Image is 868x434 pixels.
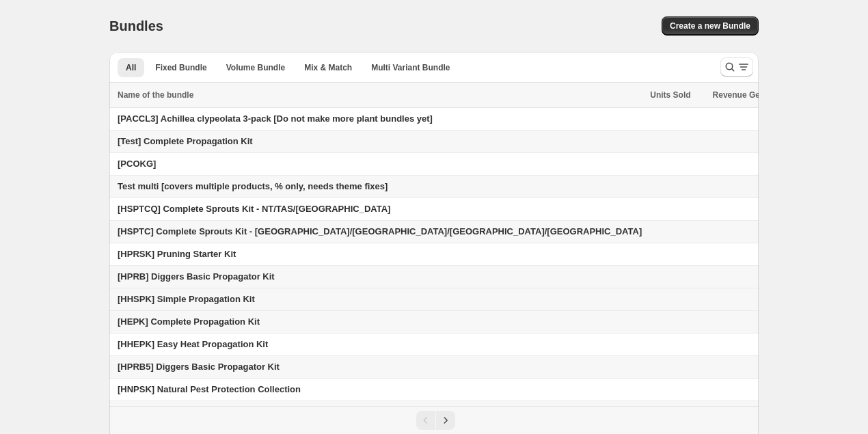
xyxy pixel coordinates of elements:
[109,406,759,434] nav: Pagination
[118,249,236,259] span: [HPRSK] Pruning Starter Kit
[118,294,255,304] span: [HHSPK] Simple Propagation Kit
[650,88,690,102] span: Units Sold
[118,384,301,394] span: [HNPSK] Natural Pest Protection Collection
[118,204,390,214] span: [HSPTCQ] Complete Sprouts Kit - NT/TAS/[GEOGRAPHIC_DATA]
[126,62,136,73] span: All
[713,88,804,102] button: Revenue Generated
[118,113,433,124] span: [PACCL3] Achillea clypeolata 3-pack [Do not make more plant bundles yet]
[436,411,455,430] button: Next
[118,181,388,191] span: Test multi [covers multiple products, % only, needs theme fixes]
[670,21,750,31] span: Create a new Bundle
[118,339,268,349] span: [HHEPK] Easy Heat Propagation Kit
[118,316,260,327] span: [HEPK] Complete Propagation Kit
[118,136,253,146] span: [Test] Complete Propagation Kit
[371,62,450,73] span: Multi Variant Bundle
[109,18,163,34] h1: Bundles
[118,362,280,372] span: [HPRB5] Diggers Basic Propagator Kit
[650,88,704,102] button: Units Sold
[304,62,352,73] span: Mix & Match
[720,57,753,77] button: Search and filter results
[118,226,642,236] span: [HSPTC] Complete Sprouts Kit - [GEOGRAPHIC_DATA]/[GEOGRAPHIC_DATA]/[GEOGRAPHIC_DATA]/[GEOGRAPHIC_...
[118,271,275,282] span: [HPRB] Diggers Basic Propagator Kit
[226,62,285,73] span: Volume Bundle
[118,159,156,169] span: [PCOKG]
[662,16,759,36] button: Create a new Bundle
[713,88,790,102] span: Revenue Generated
[118,88,642,102] div: Name of the bundle
[155,62,206,73] span: Fixed Bundle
